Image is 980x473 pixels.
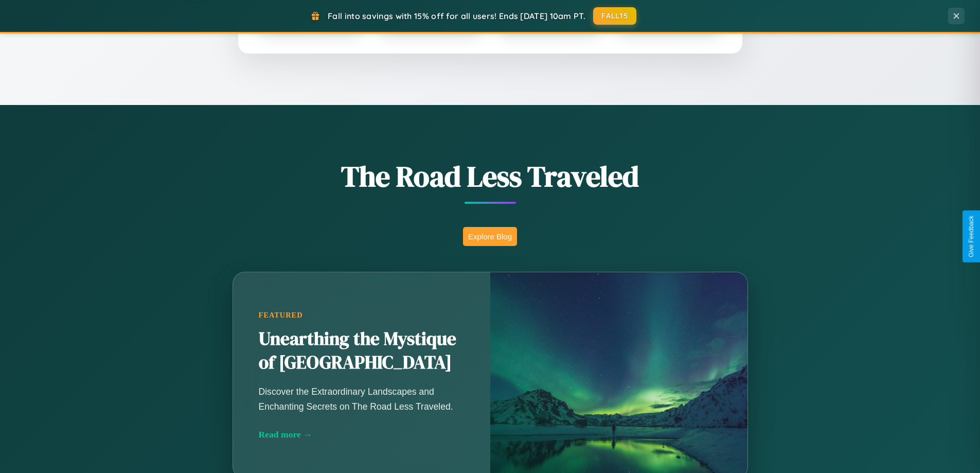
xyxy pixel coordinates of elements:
div: Give Feedback [968,216,975,257]
button: Explore Blog [463,227,517,246]
div: Featured [259,311,465,320]
button: FALL15 [593,7,636,25]
p: Discover the Extraordinary Landscapes and Enchanting Secrets on The Road Less Traveled. [259,384,465,413]
span: Fall into savings with 15% off for all users! Ends [DATE] 10am PT. [328,11,585,21]
h1: The Road Less Traveled [182,156,799,196]
h2: Unearthing the Mystique of [GEOGRAPHIC_DATA] [259,327,465,375]
div: Read more → [259,429,465,440]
